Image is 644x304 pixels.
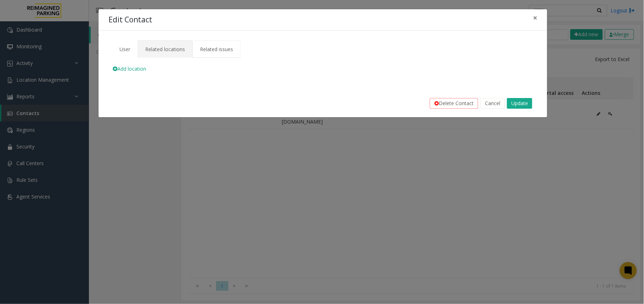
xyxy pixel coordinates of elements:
[109,14,152,26] h4: Edit Contact
[112,40,534,53] ul: Tabs
[145,46,185,53] span: Related locations
[113,65,146,72] span: Add location
[507,98,532,109] button: Update
[480,98,505,109] button: Cancel
[533,13,537,23] span: ×
[200,46,233,53] span: Related issues
[430,98,478,109] button: Delete Contact
[528,9,542,27] button: Close
[120,46,130,53] span: User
